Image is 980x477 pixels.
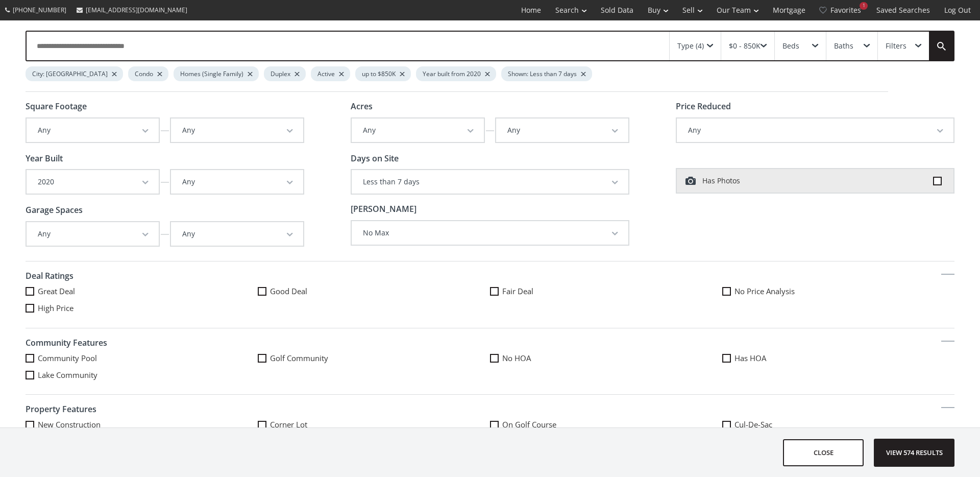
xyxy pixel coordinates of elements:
div: $0 - 850K [729,42,761,50]
div: Baths [834,42,853,50]
h4: Days on Site [351,154,629,163]
button: Any [171,118,303,142]
div: Active [311,66,350,81]
div: up to $850K [355,66,411,81]
div: Beds [782,42,799,50]
label: No Price Analysis [722,286,954,297]
h4: Year Built [26,154,304,163]
h4: Square Footage [26,102,304,111]
div: Filters [886,42,906,50]
button: Less than 7 days [352,170,628,194]
label: Lake Community [26,370,258,380]
label: Golf Community [258,353,490,364]
button: 2020 [27,170,159,194]
span: [EMAIL_ADDRESS][DOMAIN_NAME] [86,6,187,14]
div: Shown: Less than 7 days [501,66,592,81]
h4: Garage Spaces [26,206,304,215]
div: Condo [128,66,168,81]
label: Great Deal [26,286,258,297]
button: Any [27,118,159,142]
label: New Construction [26,419,258,430]
a: [EMAIL_ADDRESS][DOMAIN_NAME] [71,1,192,19]
div: Duplex [264,66,306,81]
button: Any [352,118,484,142]
label: Has HOA [722,353,954,364]
button: Any [677,118,953,142]
label: High Price [26,303,258,314]
label: Corner Lot [258,419,490,430]
button: Any [171,170,303,194]
label: Cul-De-Sac [722,419,954,430]
button: Any [171,222,303,246]
div: City: [GEOGRAPHIC_DATA] [26,66,123,81]
button: Any [496,118,628,142]
label: Good Deal [258,286,490,297]
span: [PHONE_NUMBER] [13,6,66,14]
button: close [783,439,864,466]
div: 1 [860,2,868,10]
h4: Deal Ratings [26,267,954,286]
h4: [PERSON_NAME] [351,205,629,214]
h4: Property Features [26,400,954,419]
button: Any [27,222,159,246]
label: Has Photos [676,168,954,194]
span: View 574 results [877,439,951,466]
div: Homes (Single Family) [174,66,259,81]
label: No HOA [490,353,722,364]
h4: Acres [351,102,629,111]
button: View 574 results [874,439,954,467]
div: Type (4) [677,42,704,50]
label: Fair Deal [490,286,722,297]
h4: Community Features [26,333,954,353]
button: No Max [352,221,628,245]
label: On Golf Course [490,419,722,430]
label: Community Pool [26,353,258,364]
h4: Price Reduced [676,102,954,111]
div: Year built from 2020 [416,66,496,81]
